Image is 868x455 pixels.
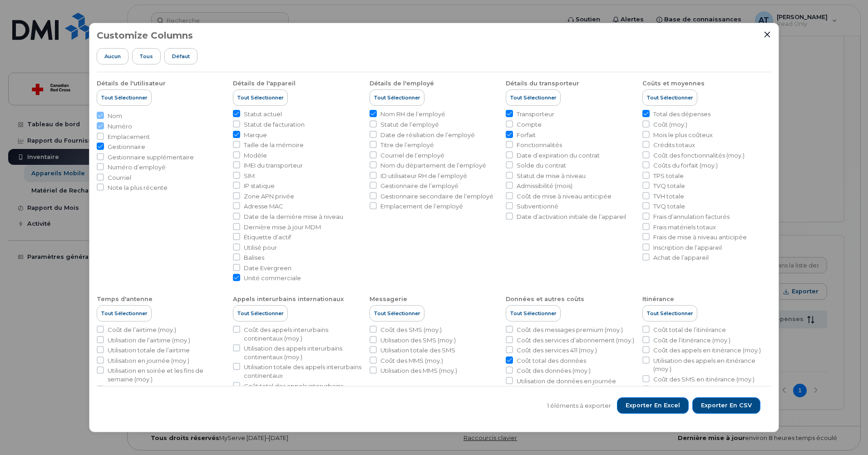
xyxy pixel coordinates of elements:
span: Statut actuel [244,110,282,119]
span: Utilisation totale des SMS [380,346,455,355]
span: Coût des appels en itinérance (moy.) [653,346,761,355]
button: Tout sélectionner [233,89,288,106]
button: Tout sélectionner [642,305,697,321]
span: Date Evergreen [244,264,291,272]
span: Mois le plus coûteux [653,131,713,139]
span: Crédits totaux [653,141,695,149]
span: Coût de l’airtime (moy.) [108,326,176,334]
span: Coût (moy.) [653,120,687,129]
button: Tout sélectionner [370,89,424,106]
button: Tout sélectionner [506,89,561,106]
span: Tout sélectionner [510,310,557,317]
span: Étiquette d’actif [244,233,291,242]
span: Utilisation des appels interurbains continentaux (moy.) [244,344,362,361]
span: TVQ totale [653,182,685,190]
div: Détails de l'employé [370,79,434,88]
span: Tout sélectionner [374,310,420,317]
span: Utilisation en journée (moy.) [108,356,189,365]
span: Compte [517,120,542,129]
button: Tout sélectionner [97,89,152,106]
span: Frais matériels totaux [653,223,716,232]
button: Tout sélectionner [642,89,697,106]
span: Tout sélectionner [646,94,693,101]
span: Utilisé pour [244,243,277,252]
span: Coût des MMS (moy.) [380,356,443,365]
span: Tout sélectionner [101,310,148,317]
span: Emplacement [108,133,150,141]
span: Note la plus récente [108,183,168,192]
button: Défaut [164,48,197,64]
span: Modèle [244,151,267,160]
span: Coût total des appels interurbains continentaux [244,382,362,399]
span: Frais de mise à niveau anticipée [653,233,747,242]
span: Utilisation des appels en itinérance (moy.) [653,356,771,373]
div: Détails du transporteur [506,79,579,88]
span: Utilisation en soirée et les fins de semaine (moy.) [108,366,226,383]
span: Utilisation mobile à mobile (moy.) [108,386,205,394]
span: Utilisation totale des appels interurbains continentaux [244,363,362,380]
span: Coût des services 411 (moy.) [517,346,597,355]
span: IP statique [244,182,275,190]
span: Exporter en Excel [626,401,680,410]
span: Statut de facturation [244,120,305,129]
span: Admissibilité (mois) [517,182,572,190]
span: Nom du département de l’employé [380,161,486,170]
span: TVH totale [653,192,684,201]
span: Adresse MAC [244,202,283,211]
span: SIM [244,172,255,180]
span: Tout sélectionner [646,310,693,317]
span: Courriel [108,173,131,182]
span: Tous [139,53,153,60]
button: Tout sélectionner [370,305,424,321]
span: Utilisation de l’airtime (moy.) [108,336,190,345]
span: Subventionné [517,202,558,211]
span: Balises [244,253,264,262]
span: Gestionnaire de l’employé [380,182,459,190]
span: Coût des services d’abonnement (moy.) [517,336,634,345]
span: Tout sélectionner [237,310,284,317]
span: Tout sélectionner [374,94,420,101]
span: Zone APN privée [244,192,294,201]
div: Détails de l'appareil [233,79,296,88]
span: Emplacement de l’employé [380,202,463,211]
span: Fonctionnalités [517,141,562,149]
button: Close [763,30,771,39]
span: Nom [108,112,122,120]
span: Gestionnaire [108,143,145,151]
span: Coût total de l’itinérance [653,326,726,334]
span: Gestionnaire secondaire de l’employé [380,192,493,201]
button: Tout sélectionner [97,305,152,321]
span: Dernière mise à jour MDM [244,223,321,232]
span: Coût des fonctionnalités (moy.) [653,151,745,160]
h3: Customize Columns [97,30,193,40]
span: Numéro d’employé [108,163,166,172]
span: Tout sélectionner [101,94,148,101]
span: Défaut [172,53,190,60]
span: TPS totale [653,172,684,180]
span: Utilisation totale de l’airtime [108,346,190,355]
span: IMEI du transporteur [244,161,303,170]
span: Nom RH de l’employé [380,110,445,119]
span: Aucun [104,53,121,60]
span: Solde du contrat [517,161,566,170]
span: 1 éléments à exporter [547,401,611,410]
span: Frais d’annulation facturés [653,213,730,221]
span: Courriel de l’employé [380,151,444,160]
span: Utilisation des MMS (moy.) [380,366,457,375]
span: Marque [244,131,267,139]
span: Coût total des données [517,356,586,365]
button: Exporter en Excel [617,397,689,414]
span: Date d’expiration du contrat [517,151,600,160]
span: Coûts du forfait (moy.) [653,161,718,170]
button: Tout sélectionner [233,305,288,321]
span: Transporteur [517,110,554,119]
span: Utilisation des SMS en itinérance (moy.) [653,386,769,394]
div: Itinérance [642,295,674,303]
span: Coût de mise à niveau anticipée [517,192,612,201]
span: Statut de l’employé [380,120,439,129]
div: Détails de l'utilisateur [97,79,166,88]
span: Inscription de l’appareil [653,243,722,252]
span: Titre de l’employé [380,141,434,149]
div: Coûts et moyennes [642,79,705,88]
span: Coût des SMS (moy.) [380,326,442,334]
